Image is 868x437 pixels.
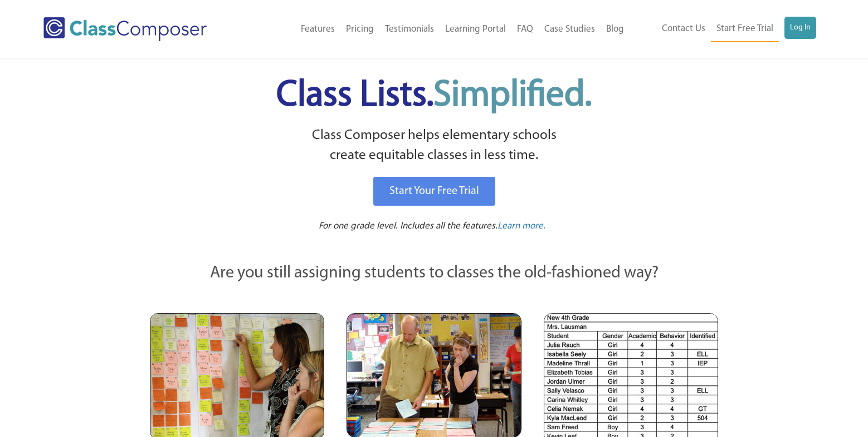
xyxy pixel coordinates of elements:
a: Pricing [340,17,379,42]
span: Learn more. [498,221,545,231]
a: Learning Portal [440,17,511,42]
span: Start Your Free Trial [389,186,479,197]
a: FAQ [511,17,539,42]
a: Contact Us [656,17,711,41]
a: Case Studies [539,17,601,42]
a: Start Free Trial [711,17,779,42]
img: Blue and Pink Paper Cards [347,313,521,437]
span: Class Lists. [276,78,592,114]
span: For one grade level. Includes all the features. [319,221,498,231]
a: Learn more. [498,220,545,234]
p: Class Composer helps elementary schools create equitable classes in less time. [148,126,720,166]
nav: Header Menu [630,17,817,42]
p: Are you still assigning students to classes the old-fashioned way? [150,261,718,286]
span: Simplified. [433,78,592,114]
a: Start Your Free Trial [373,177,495,206]
a: Testimonials [379,17,440,42]
a: Blog [601,17,630,42]
a: Features [295,17,340,42]
a: Log In [784,17,816,39]
nav: Header Menu [247,17,629,42]
img: Class Composer [43,17,207,41]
